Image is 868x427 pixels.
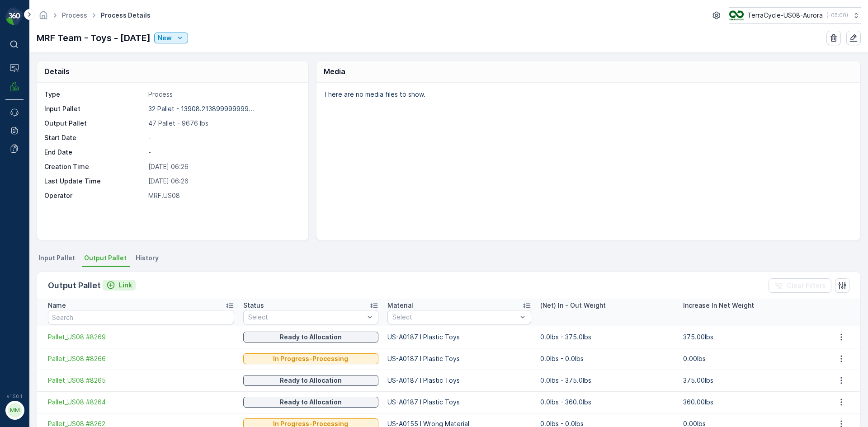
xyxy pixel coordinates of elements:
p: Media [324,66,345,77]
a: Pallet_US08 #8265 [48,376,234,385]
button: Link [103,280,136,291]
p: Type [44,90,145,99]
p: Increase In Net Weight [683,301,754,310]
p: (Net) In - Out Weight [540,301,606,310]
p: ( -05:00 ) [826,12,848,19]
p: Creation Time [44,162,145,171]
img: logo [5,7,24,25]
button: MM [5,401,24,420]
p: 0.0lbs - 375.0lbs [540,333,674,342]
span: Process Details [99,11,152,20]
p: Ready to Allocation [280,398,342,407]
img: image_ci7OI47.png [729,10,744,20]
p: 0.0lbs - 0.0lbs [540,354,674,363]
p: MRF Team - Toys - [DATE] [37,31,151,45]
a: Pallet_US08 #8264 [48,398,234,407]
a: Process [62,11,87,19]
button: Ready to Allocation [243,332,378,343]
p: MRF.US08 [148,191,299,200]
p: Ready to Allocation [280,333,342,342]
p: Details [44,66,70,77]
span: Input Pallet [38,253,75,263]
p: Ready to Allocation [280,376,342,385]
p: - [148,148,299,157]
p: Clear Filters [787,281,826,290]
p: 360.00lbs [683,398,817,407]
p: End Date [44,148,145,157]
button: In Progress-Processing [243,353,378,364]
p: Output Pallet [48,279,101,292]
input: Search [48,310,234,324]
p: Select [248,313,364,322]
p: Start Date [44,133,145,142]
button: TerraCycle-US08-Aurora(-05:00) [729,7,861,23]
p: US-A0187 I Plastic Toys [387,398,531,407]
p: - [148,133,299,142]
div: MM [8,403,22,418]
a: Pallet_US08 #8266 [48,354,234,363]
button: Clear Filters [769,278,831,293]
p: Link [119,281,132,290]
p: Status [243,301,264,310]
p: 0.0lbs - 360.0lbs [540,398,674,407]
p: US-A0187 I Plastic Toys [387,333,531,342]
p: In Progress-Processing [273,354,348,363]
p: Operator [44,191,145,200]
p: Select [392,313,517,322]
span: Output Pallet [84,253,127,263]
p: Process [148,90,299,99]
p: Material [387,301,413,310]
p: US-A0187 I Plastic Toys [387,376,531,385]
p: 0.00lbs [683,354,817,363]
p: 0.0lbs - 375.0lbs [540,376,674,385]
p: US-A0187 I Plastic Toys [387,354,531,363]
p: TerraCycle-US08-Aurora [747,11,823,20]
p: 375.00lbs [683,333,817,342]
a: Homepage [38,14,48,21]
button: Ready to Allocation [243,397,378,408]
span: v 1.50.1 [5,394,24,399]
a: Pallet_US08 #8269 [48,333,234,342]
p: [DATE] 06:26 [148,177,299,186]
p: Name [48,301,66,310]
p: 32 Pallet - 13908.213899999999... [148,105,254,113]
button: Ready to Allocation [243,375,378,386]
p: New [158,33,172,42]
p: 47 Pallet - 9676 lbs [148,119,299,128]
p: Output Pallet [44,119,145,128]
p: Input Pallet [44,104,145,113]
p: Last Update Time [44,177,145,186]
p: There are no media files to show. [324,90,851,99]
span: History [136,253,159,263]
p: 375.00lbs [683,376,817,385]
p: [DATE] 06:26 [148,162,299,171]
button: New [154,33,188,43]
